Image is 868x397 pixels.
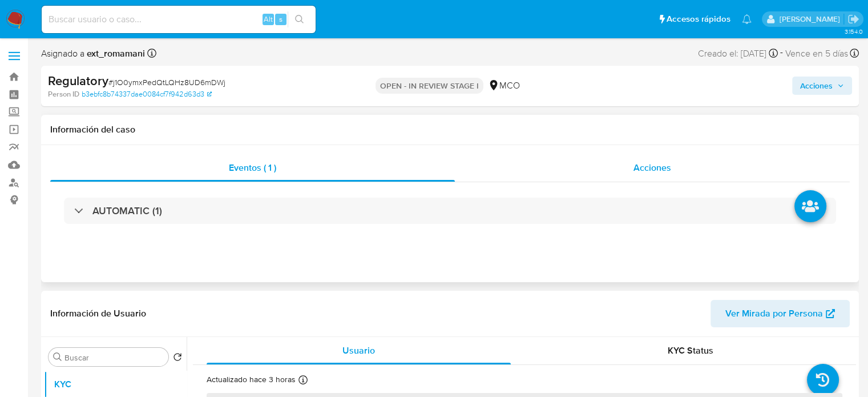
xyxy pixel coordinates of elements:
span: Usuario [342,344,375,357]
input: Buscar [64,352,164,363]
input: Buscar usuario o caso... [42,12,316,27]
span: Eventos ( 1 ) [229,161,276,174]
a: Notificaciones [742,14,752,24]
a: b3ebfc8b74337dae0084cf7f942d63d3 [82,89,212,99]
button: Buscar [53,352,62,362]
p: OPEN - IN REVIEW STAGE I [376,78,483,94]
button: Acciones [792,77,852,95]
a: Salir [847,13,859,25]
h3: AUTOMATIC (1) [92,204,162,217]
span: Ver Mirada por Persona [725,300,823,327]
span: s [279,14,282,25]
button: Ver Mirada por Persona [710,300,850,327]
span: # j1O0ymxPedQtLQHz8UD6mDWj [108,77,225,88]
b: ext_romamani [84,47,145,60]
span: Vence en 5 días [785,47,848,60]
b: Person ID [48,89,79,99]
div: Creado el: [DATE] [698,46,778,61]
div: MCO [488,79,520,92]
span: Asignado a [41,47,145,60]
h1: Información de Usuario [50,308,146,319]
button: search-icon [288,11,311,27]
h1: Información del caso [50,124,850,135]
span: Acciones [633,161,671,174]
span: Alt [264,14,273,25]
span: - [780,46,783,61]
b: Regulatory [48,71,108,90]
span: Accesos rápidos [667,13,730,25]
span: Acciones [800,77,833,95]
p: ext_romamani@mercadolibre.com [779,14,843,25]
p: Actualizado hace 3 horas [207,374,296,385]
button: Volver al orden por defecto [173,352,182,365]
span: KYC Status [668,344,713,357]
div: AUTOMATIC (1) [64,198,836,224]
